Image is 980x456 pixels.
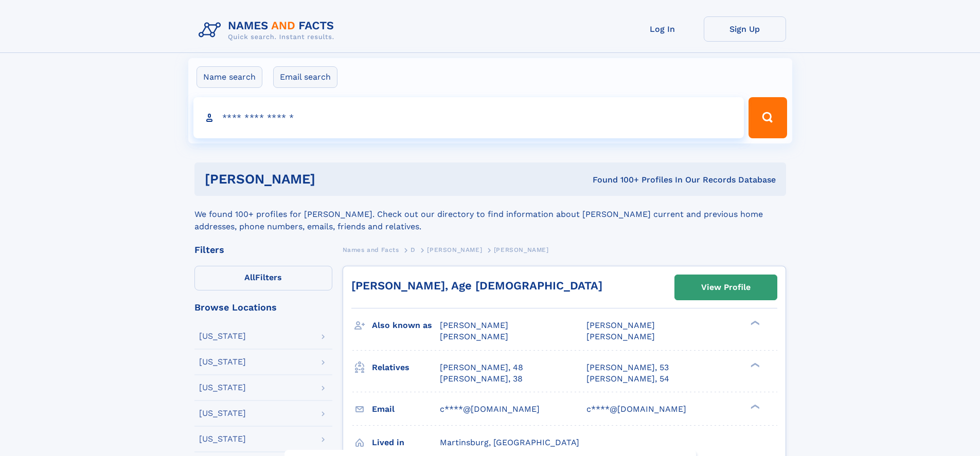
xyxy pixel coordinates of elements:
[205,173,454,186] h1: [PERSON_NAME]
[372,359,440,376] h3: Relatives
[621,16,704,42] a: Log In
[748,320,760,326] div: ❯
[343,243,399,256] a: Names and Facts
[194,245,332,254] div: Filters
[197,66,262,88] label: Name search
[586,362,669,373] a: [PERSON_NAME], 53
[411,243,416,256] a: D
[273,66,337,88] label: Email search
[372,434,440,451] h3: Lived in
[454,174,776,186] div: Found 100+ Profiles In Our Records Database
[351,279,602,292] a: [PERSON_NAME], Age [DEMOGRAPHIC_DATA]
[440,373,523,385] a: [PERSON_NAME], 38
[194,303,332,312] div: Browse Locations
[748,403,760,410] div: ❯
[701,276,751,299] div: View Profile
[199,332,246,340] div: [US_STATE]
[586,332,655,341] span: [PERSON_NAME]
[199,435,246,443] div: [US_STATE]
[199,384,246,392] div: [US_STATE]
[372,400,440,418] h3: Email
[494,246,549,253] span: [PERSON_NAME]
[199,409,246,417] div: [US_STATE]
[586,320,655,330] span: [PERSON_NAME]
[194,266,332,290] label: Filters
[704,16,786,42] a: Sign Up
[427,246,482,253] span: [PERSON_NAME]
[586,373,669,385] a: [PERSON_NAME], 54
[411,246,416,253] span: D
[675,275,777,300] a: View Profile
[372,317,440,334] h3: Also known as
[440,320,508,330] span: [PERSON_NAME]
[194,16,343,44] img: Logo Names and Facts
[427,243,482,256] a: [PERSON_NAME]
[749,97,787,138] button: Search Button
[244,272,255,282] span: All
[440,332,508,341] span: [PERSON_NAME]
[193,97,744,138] input: search input
[440,437,579,447] span: Martinsburg, [GEOGRAPHIC_DATA]
[440,362,523,373] a: [PERSON_NAME], 48
[194,196,786,233] div: We found 100+ profiles for [PERSON_NAME]. Check out our directory to find information about [PERS...
[199,358,246,366] div: [US_STATE]
[748,361,760,368] div: ❯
